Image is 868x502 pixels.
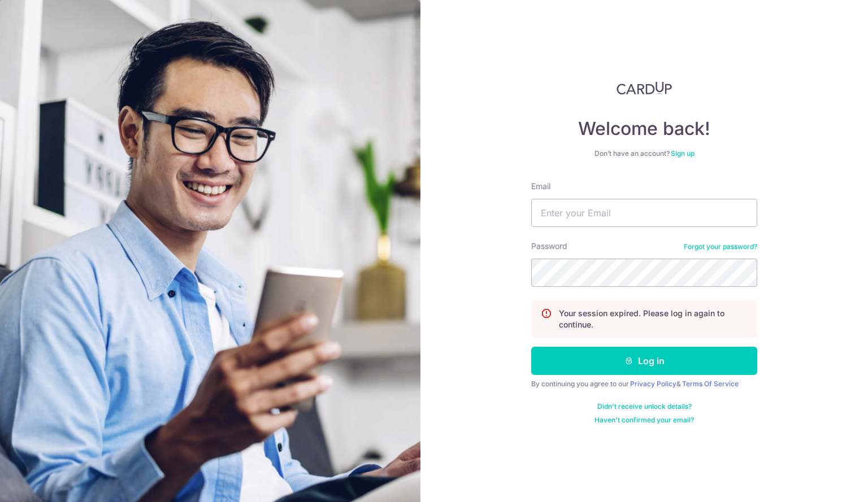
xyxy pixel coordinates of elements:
div: By continuing you agree to our & [531,379,757,388]
a: Haven't confirmed your email? [594,416,694,425]
a: Sign up [671,149,695,158]
h4: Welcome back! [531,117,757,140]
a: Forgot your password? [684,242,757,251]
a: Terms Of Service [682,379,739,388]
p: Your session expired. Please log in again to continue. [559,308,748,330]
a: Didn't receive unlock details? [597,402,692,411]
button: Log in [531,347,757,375]
a: Privacy Policy [630,379,676,388]
label: Password [531,241,567,252]
input: Enter your Email [531,199,757,227]
div: Don’t have an account? [531,149,757,158]
img: CardUp Logo [617,81,672,95]
label: Email [531,181,550,192]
